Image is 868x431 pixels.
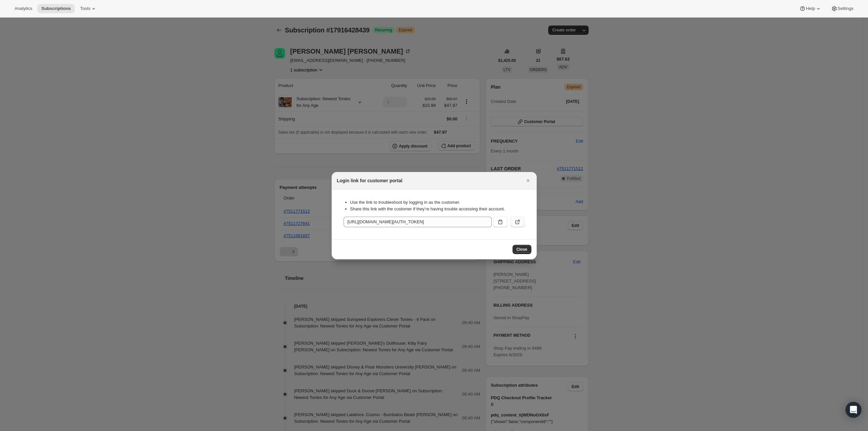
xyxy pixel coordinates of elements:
button: Tools [76,4,101,13]
span: Subscriptions [41,6,71,11]
span: Close [517,247,527,252]
div: Open Intercom Messenger [846,402,861,418]
span: Tools [80,6,90,11]
span: Settings [838,6,853,11]
button: Settings [827,4,857,13]
li: Share this link with the customer if they’re having trouble accessing their account. [350,206,525,212]
button: Subscriptions [37,4,75,13]
button: Close [523,176,533,185]
span: Analytics [15,6,32,11]
button: Close [513,245,531,254]
li: Use the link to troubleshoot by logging in as the customer. [350,199,525,206]
h2: Login link for customer portal [337,177,402,184]
button: Analytics [11,4,36,13]
span: Help [806,6,815,11]
button: Help [795,4,825,13]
